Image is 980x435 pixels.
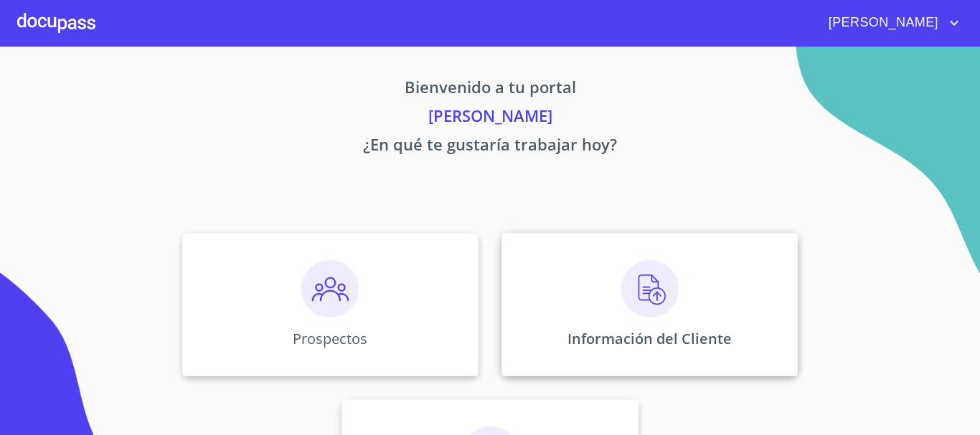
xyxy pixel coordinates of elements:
span: [PERSON_NAME] [818,11,946,34]
p: Información del Cliente [567,329,732,348]
img: carga.png [621,260,679,317]
img: prospectos.png [301,260,359,317]
button: account of current user [818,11,963,34]
p: ¿En qué te gustaría trabajar hoy? [48,133,932,161]
p: Bienvenido a tu portal [48,75,932,104]
p: [PERSON_NAME] [48,104,932,133]
p: Prospectos [293,329,367,348]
